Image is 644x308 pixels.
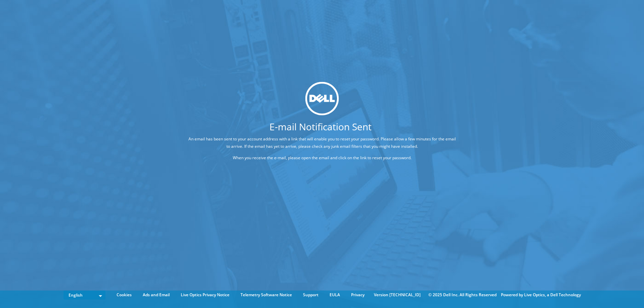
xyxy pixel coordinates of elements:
[138,291,175,299] a: Ads and Email
[186,135,458,150] p: An email has been sent to your account address with a link that will enable you to reset your pas...
[112,291,137,299] a: Cookies
[425,291,500,299] li: © 2025 Dell Inc. All Rights Reserved
[235,291,297,299] a: Telemetry Software Notice
[161,122,480,131] h1: E-mail Notification Sent
[176,291,234,299] a: Live Optics Privacy Notice
[298,291,324,299] a: Support
[305,82,339,115] img: dell_svg_logo.svg
[186,154,458,161] p: When you receive the e-mail, please open the email and click on the link to reset your password.
[346,291,370,299] a: Privacy
[371,291,424,299] li: Version [TECHNICAL_ID]
[325,291,345,299] a: EULA
[501,291,581,299] li: Powered by Live Optics, a Dell Technology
